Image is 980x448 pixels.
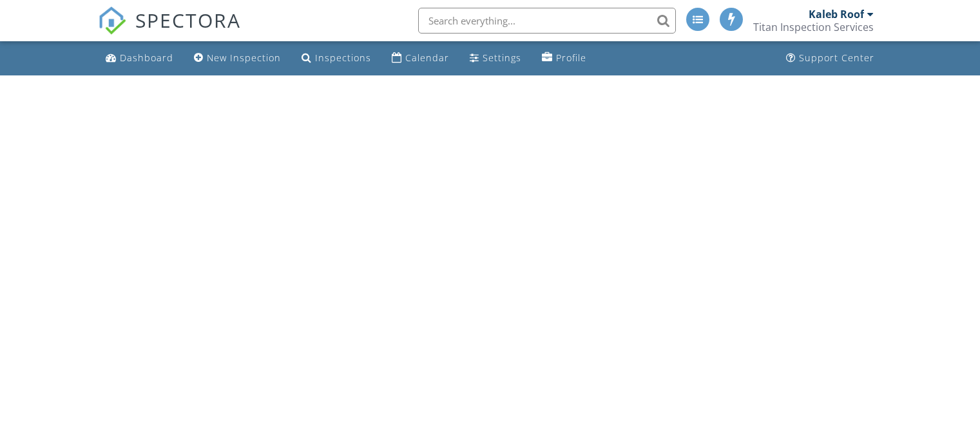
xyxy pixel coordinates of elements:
[101,46,178,70] a: Dashboard
[809,8,864,21] div: Kaleb Roof
[387,46,454,70] a: Calendar
[465,46,526,70] a: Settings
[189,46,286,70] a: New Inspection
[98,17,241,44] a: SPECTORA
[483,52,521,64] div: Settings
[135,6,241,34] span: SPECTORA
[405,52,449,64] div: Calendar
[781,46,879,70] a: Support Center
[799,52,874,64] div: Support Center
[120,52,173,64] div: Dashboard
[537,46,591,70] a: Profile
[296,46,376,70] a: Inspections
[315,52,371,64] div: Inspections
[207,52,281,64] div: New Inspection
[418,8,676,34] input: Search everything...
[556,52,586,64] div: Profile
[98,6,126,35] img: The Best Home Inspection Software - Spectora
[753,21,874,34] div: Titan Inspection Services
